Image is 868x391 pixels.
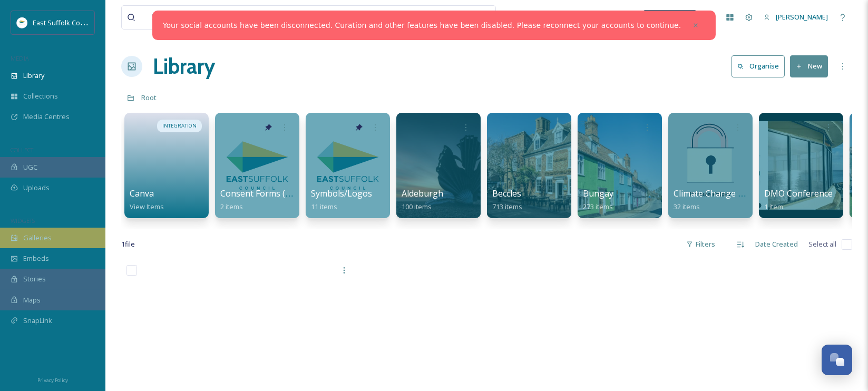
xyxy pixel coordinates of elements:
[23,233,52,243] span: Galleries
[130,202,164,211] span: View Items
[121,107,212,218] a: INTEGRATIONCanvaView Items
[674,188,799,199] span: Climate Change & Sustainability
[141,91,157,104] a: Root
[808,239,836,249] span: Select all
[162,122,197,130] span: INTEGRATION
[220,189,326,211] a: Consent Forms (Template)2 items
[311,202,337,211] span: 11 items
[23,91,58,101] span: Collections
[121,239,135,249] span: 1 file
[146,6,409,29] input: Search your library
[402,189,443,211] a: Aldeburgh100 items
[37,373,68,386] a: Privacy Policy
[11,217,35,224] span: WIDGETS
[11,146,33,154] span: COLLECT
[23,112,70,122] span: Media Centres
[681,234,720,255] div: Filters
[220,188,326,199] span: Consent Forms (Template)
[583,202,613,211] span: 273 items
[674,189,799,211] a: Climate Change & Sustainability32 items
[492,188,521,199] span: Beccles
[23,295,41,305] span: Maps
[33,17,95,27] span: East Suffolk Council
[23,71,44,81] span: Library
[402,202,432,211] span: 100 items
[492,202,522,211] span: 713 items
[764,189,833,211] a: DMO Conference1 item
[750,234,803,255] div: Date Created
[23,274,46,284] span: Stories
[220,202,243,211] span: 2 items
[37,377,68,384] span: Privacy Policy
[674,202,700,211] span: 32 items
[23,316,52,326] span: SnapLink
[23,162,37,172] span: UGC
[643,10,696,25] a: What's New
[758,7,833,27] a: [PERSON_NAME]
[311,188,372,199] span: Symbols/Logos
[311,189,372,211] a: Symbols/Logos11 items
[23,183,50,193] span: Uploads
[130,188,154,199] span: Canva
[764,188,833,199] span: DMO Conference
[732,55,790,77] a: Organise
[790,55,828,77] button: New
[492,189,522,211] a: Beccles713 items
[428,7,490,27] a: View all files
[583,189,613,211] a: Bungay273 items
[153,51,215,82] a: Library
[23,253,49,263] span: Embeds
[822,345,852,375] button: Open Chat
[764,202,783,211] span: 1 item
[583,188,613,199] span: Bungay
[776,12,828,22] span: [PERSON_NAME]
[17,17,27,28] img: ESC%20Logo.png
[163,20,681,31] a: Your social accounts have been disconnected. Curation and other features have been disabled. Plea...
[11,54,29,62] span: MEDIA
[402,188,443,199] span: Aldeburgh
[141,93,157,102] span: Root
[732,55,785,77] button: Organise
